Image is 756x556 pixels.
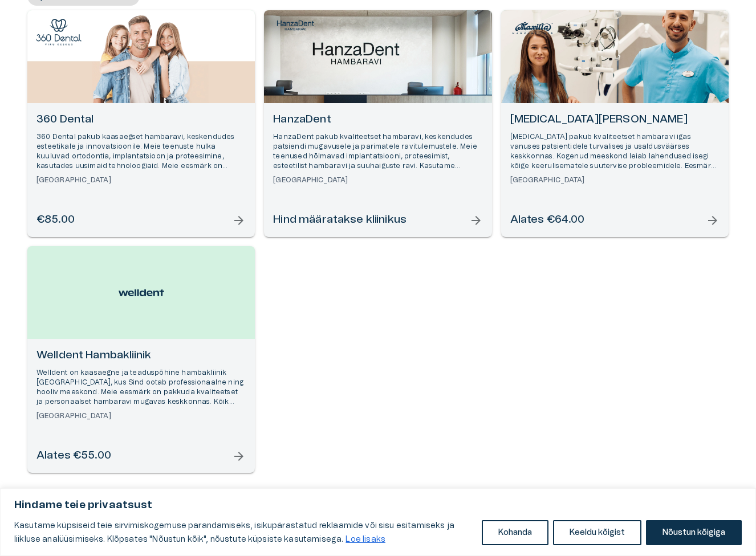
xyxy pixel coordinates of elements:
img: 360 Dental logo [36,19,82,46]
h6: [GEOGRAPHIC_DATA] [36,175,246,185]
span: arrow_forward [232,449,246,463]
img: Maxilla Hambakliinik logo [510,19,555,37]
button: Kohanda [482,520,548,545]
button: Nõustun kõigiga [646,520,742,545]
h6: Alates €64.00 [510,212,585,228]
h6: [GEOGRAPHIC_DATA] [273,175,482,185]
h6: 360 Dental [36,112,246,128]
button: Keeldu kõigist [553,520,641,545]
h6: Hind määratakse kliinikus [273,212,407,228]
span: arrow_forward [232,214,246,227]
h6: [MEDICAL_DATA][PERSON_NAME] [510,112,720,128]
h6: [GEOGRAPHIC_DATA] [510,175,720,185]
p: HanzaDent pakub kvaliteetset hambaravi, keskendudes patsiendi mugavusele ja parimatele ravitulemu... [273,132,482,171]
a: Loe lisaks [345,535,386,544]
h6: Alates €55.00 [36,448,111,464]
p: Welldent on kaasaegne ja teaduspõhine hambakliinik [GEOGRAPHIC_DATA], kus Sind ootab professionaa... [36,368,246,407]
p: 360 Dental pakub kaasaegset hambaravi, keskendudes esteetikale ja innovatsioonile. Meie teenuste ... [36,132,246,171]
h6: Welldent Hambakliinik [36,348,246,363]
a: Open selected supplier available booking dates [264,10,491,237]
span: arrow_forward [469,214,483,227]
a: Open selected supplier available booking dates [27,10,255,237]
p: Kasutame küpsiseid teie sirvimiskogemuse parandamiseks, isikupärastatud reklaamide või sisu esita... [14,519,473,546]
h6: [GEOGRAPHIC_DATA] [36,411,246,421]
a: Open selected supplier available booking dates [27,246,255,473]
span: Help [58,9,75,18]
a: Open selected supplier available booking dates [501,10,729,237]
p: Hindame teie privaatsust [14,498,742,512]
img: Welldent Hambakliinik logo [119,284,164,302]
img: HanzaDent logo [273,19,318,33]
h6: €85.00 [36,212,75,228]
h6: HanzaDent [273,112,482,128]
span: arrow_forward [706,214,720,227]
p: [MEDICAL_DATA] pakub kvaliteetset hambaravi igas vanuses patsientidele turvalises ja usaldusväärs... [510,132,720,171]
